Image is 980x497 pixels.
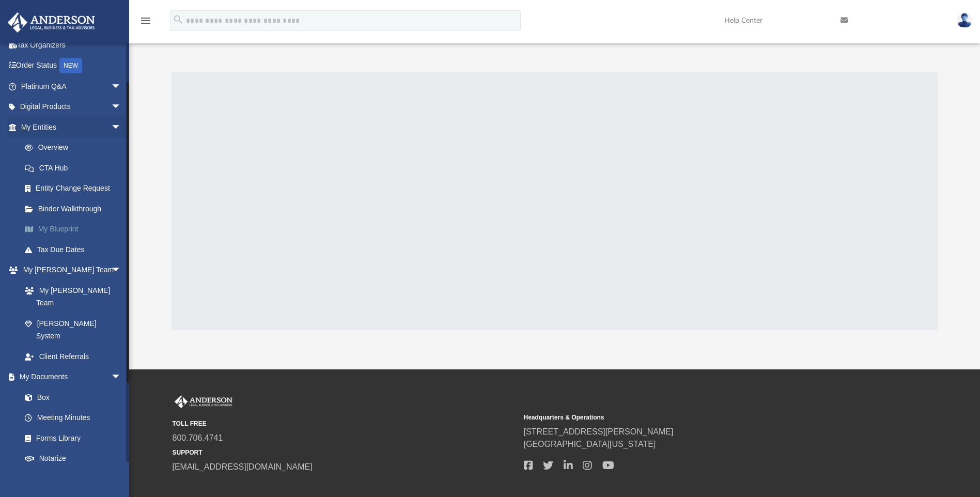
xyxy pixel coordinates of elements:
[14,313,132,346] a: [PERSON_NAME] System
[14,219,137,240] a: My Blueprint
[7,260,132,281] a: My [PERSON_NAME] Teamarrow_drop_down
[111,260,132,281] span: arrow_drop_down
[173,433,223,442] a: 800.706.4741
[173,419,517,428] small: TOLL FREE
[14,158,137,178] a: CTA Hub
[14,428,127,448] a: Forms Library
[5,12,98,33] img: Anderson Advisors Platinum Portal
[7,55,137,76] a: Order StatusNEW
[14,137,137,158] a: Overview
[14,448,132,469] a: Notarize
[14,178,137,199] a: Entity Change Request
[139,14,152,27] i: menu
[173,448,517,457] small: SUPPORT
[14,280,127,313] a: My [PERSON_NAME] Team
[14,239,137,260] a: Tax Due Dates
[59,58,82,73] div: NEW
[14,408,132,428] a: Meeting Minutes
[7,35,137,55] a: Tax Organizers
[173,462,313,471] a: [EMAIL_ADDRESS][DOMAIN_NAME]
[7,367,132,387] a: My Documentsarrow_drop_down
[173,14,184,25] i: search
[957,13,972,28] img: User Pic
[524,440,656,448] a: [GEOGRAPHIC_DATA][US_STATE]
[7,117,137,137] a: My Entitiesarrow_drop_down
[111,97,132,118] span: arrow_drop_down
[14,387,127,408] a: Box
[14,346,132,367] a: Client Referrals
[7,97,137,117] a: Digital Productsarrow_drop_down
[111,117,132,138] span: arrow_drop_down
[111,76,132,97] span: arrow_drop_down
[7,76,137,97] a: Platinum Q&Aarrow_drop_down
[14,198,137,219] a: Binder Walkthrough
[524,427,674,436] a: [STREET_ADDRESS][PERSON_NAME]
[139,20,152,27] a: menu
[524,413,868,422] small: Headquarters & Operations
[111,367,132,388] span: arrow_drop_down
[173,395,235,409] img: Anderson Advisors Platinum Portal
